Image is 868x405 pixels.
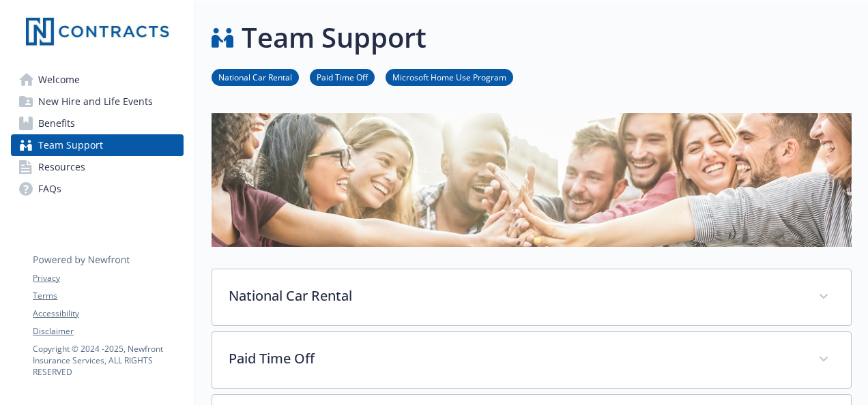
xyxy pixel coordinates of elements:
[11,91,184,112] a: New Hire and Life Events
[38,178,61,200] span: FAQs
[212,332,851,388] div: Paid Time Off
[212,269,851,325] div: National Car Rental
[33,325,183,337] a: Disclaimer
[33,272,183,284] a: Privacy
[38,156,85,178] span: Resources
[229,348,802,369] p: Paid Time Off
[38,91,153,112] span: New Hire and Life Events
[212,113,852,246] img: team support page banner
[33,290,183,302] a: Terms
[11,178,184,200] a: FAQs
[11,156,184,178] a: Resources
[310,70,375,83] a: Paid Time Off
[242,17,426,58] h1: Team Support
[386,70,513,83] a: Microsoft Home Use Program
[38,69,80,91] span: Welcome
[38,112,75,134] span: Benefits
[38,134,103,156] span: Team Support
[33,343,183,378] p: Copyright © 2024 - 2025 , Newfront Insurance Services, ALL RIGHTS RESERVED
[11,134,184,156] a: Team Support
[11,112,184,134] a: Benefits
[11,69,184,91] a: Welcome
[229,286,802,306] p: National Car Rental
[212,70,299,83] a: National Car Rental
[33,307,183,320] a: Accessibility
